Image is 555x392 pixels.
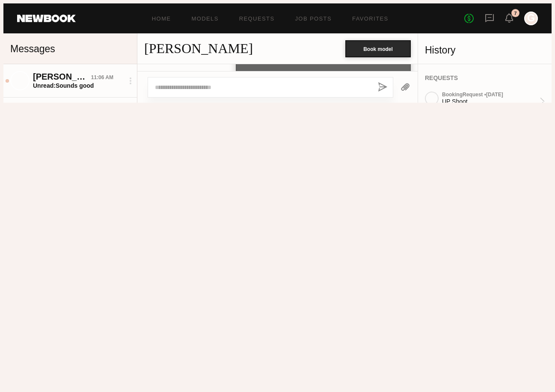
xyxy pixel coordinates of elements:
[33,72,91,82] div: [PERSON_NAME]
[442,92,545,114] a: bookingRequest •[DATE]UP Shoot
[3,64,137,97] a: [PERSON_NAME]11:06 AMUnread:Sounds good
[442,98,540,106] div: UP Shoot
[191,16,218,21] a: Models
[152,16,171,21] a: Home
[514,11,516,16] div: 7
[425,45,545,56] div: History
[91,74,113,82] div: 11:06 AM
[345,45,411,52] a: Book model
[295,16,332,21] a: Job Posts
[425,74,545,81] div: REQUESTS
[442,92,540,98] div: booking Request • [DATE]
[352,16,389,21] a: Favorites
[144,41,253,56] a: [PERSON_NAME]
[33,82,124,90] div: Unread: Sounds good
[345,40,411,57] button: Book model
[239,16,275,21] a: Requests
[10,43,55,55] span: Messages
[524,12,538,25] a: G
